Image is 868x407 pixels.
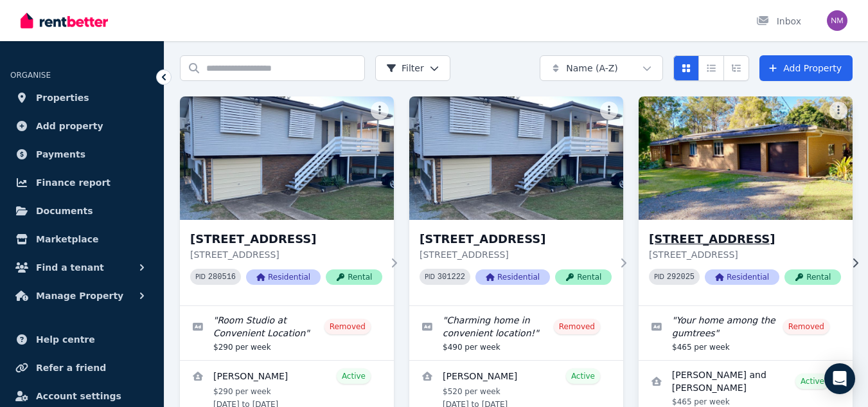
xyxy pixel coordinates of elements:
[829,102,847,120] button: More options
[827,10,847,31] img: Norberto Micozzi
[36,360,106,375] span: Refer a friend
[10,327,154,352] a: Help centre
[698,55,724,81] button: Compact list view
[759,55,853,81] a: Add Property
[824,363,855,394] div: Open Intercom Messenger
[386,62,424,75] span: Filter
[649,230,841,248] h3: [STREET_ADDRESS]
[180,96,394,305] a: 65 Old Gympie Road, Kallangur[STREET_ADDRESS][STREET_ADDRESS]PID 280516ResidentialRental
[10,226,154,252] a: Marketplace
[36,175,111,190] span: Finance report
[36,203,93,219] span: Documents
[180,306,394,360] a: Edit listing: Room Studio at Convenient Location
[566,62,618,75] span: Name (A-Z)
[705,269,779,285] span: Residential
[190,230,382,248] h3: [STREET_ADDRESS]
[36,118,103,134] span: Add property
[208,273,236,282] code: 280516
[438,273,465,282] code: 301222
[425,273,435,280] small: PID
[10,255,154,280] button: Find a tenant
[784,269,841,285] span: Rental
[10,355,154,381] a: Refer a friend
[10,198,154,224] a: Documents
[10,71,51,80] span: ORGANISE
[10,283,154,309] button: Manage Property
[195,273,206,280] small: PID
[540,55,663,81] button: Name (A-Z)
[667,273,695,282] code: 292025
[371,102,389,120] button: More options
[639,306,853,360] a: Edit listing: Your home among the gumtrees
[600,102,618,120] button: More options
[654,273,664,280] small: PID
[10,170,154,195] a: Finance report
[639,96,853,305] a: 239 Teddington Road, Tinana[STREET_ADDRESS][STREET_ADDRESS]PID 292025ResidentialRental
[326,269,382,285] span: Rental
[180,96,394,220] img: 65 Old Gympie Road, Kallangur
[409,306,623,360] a: Edit listing: Charming home in convenient location!
[10,113,154,139] a: Add property
[36,332,95,347] span: Help centre
[673,55,699,81] button: Card view
[409,96,623,220] img: 65 Old Gympie Road, Kallangur
[375,55,450,81] button: Filter
[21,11,108,30] img: RentBetter
[10,85,154,111] a: Properties
[190,248,382,261] p: [STREET_ADDRESS]
[36,288,123,303] span: Manage Property
[420,230,612,248] h3: [STREET_ADDRESS]
[36,231,98,247] span: Marketplace
[723,55,749,81] button: Expanded list view
[36,260,104,275] span: Find a tenant
[633,93,858,223] img: 239 Teddington Road, Tinana
[673,55,749,81] div: View options
[36,388,121,404] span: Account settings
[475,269,550,285] span: Residential
[409,96,623,305] a: 65 Old Gympie Road, Kallangur[STREET_ADDRESS][STREET_ADDRESS]PID 301222ResidentialRental
[36,90,89,105] span: Properties
[420,248,612,261] p: [STREET_ADDRESS]
[756,15,801,28] div: Inbox
[649,248,841,261] p: [STREET_ADDRESS]
[10,141,154,167] a: Payments
[555,269,612,285] span: Rental
[246,269,321,285] span: Residential
[36,147,85,162] span: Payments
